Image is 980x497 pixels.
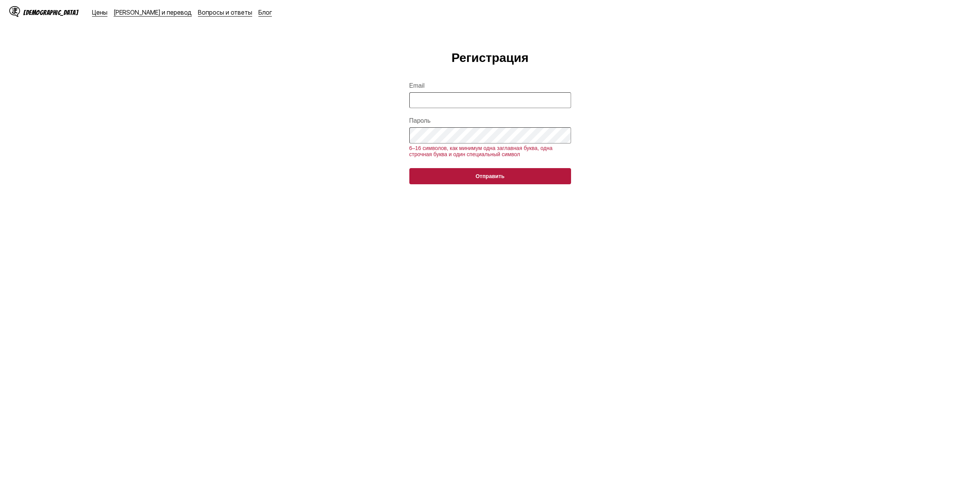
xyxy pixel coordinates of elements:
a: Блог [258,8,272,16]
button: Отправить [409,168,571,184]
a: Цены [92,8,107,16]
ya-tr-span: Регистрация [451,51,528,65]
img: Логотип IsManga [9,6,20,17]
ya-tr-span: Email [409,82,425,89]
ya-tr-span: 6–16 символов, как минимум одна заглавная буква, одна строчная буква и один специальный символ [409,145,553,157]
ya-tr-span: [DEMOGRAPHIC_DATA] [23,9,78,16]
ya-tr-span: Пароль [409,117,431,124]
ya-tr-span: Отправить [476,173,504,179]
a: Логотип IsManga[DEMOGRAPHIC_DATA] [9,6,92,18]
a: [PERSON_NAME] и перевод [114,8,192,16]
a: Вопросы и ответы [198,8,252,16]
